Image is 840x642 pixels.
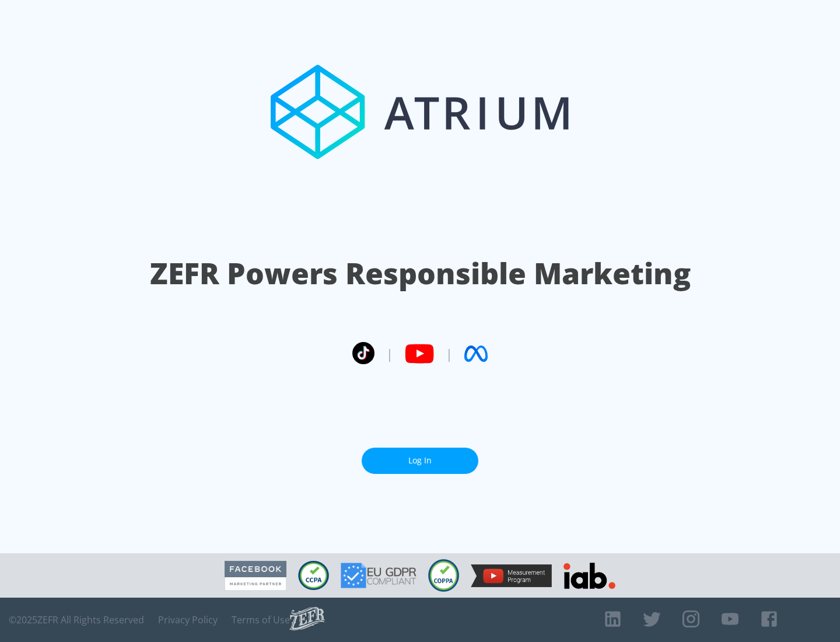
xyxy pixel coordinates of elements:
img: GDPR Compliant [341,563,416,588]
span: | [446,345,453,362]
img: YouTube Measurement Program [471,564,552,587]
img: COPPA Compliant [428,559,459,592]
img: Facebook Marketing Partner [225,561,286,591]
a: Log In [362,448,478,474]
a: Terms of Use [232,614,290,626]
img: CCPA Compliant [298,561,329,590]
span: © 2025 ZEFR All Rights Reserved [9,614,144,626]
img: IAB [563,563,615,589]
a: Privacy Policy [158,614,218,626]
h1: ZEFR Powers Responsible Marketing [150,253,691,294]
span: | [386,345,393,362]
